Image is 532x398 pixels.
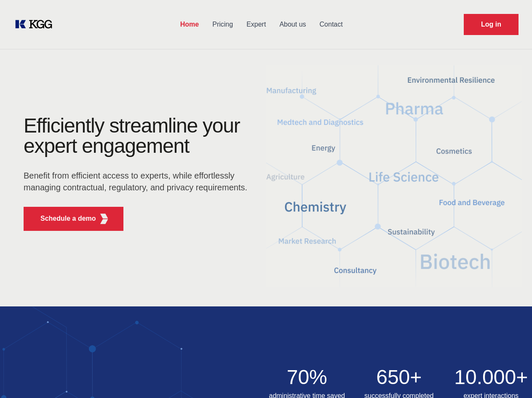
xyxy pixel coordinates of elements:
a: Expert [240,14,273,35]
img: KGG Fifth Element RED [266,55,522,298]
h1: Efficiently streamline your expert engagement [24,116,253,156]
a: Request Demo [464,14,519,35]
a: About us [273,14,313,35]
a: Home [174,14,206,35]
a: Pricing [206,14,240,35]
p: Schedule a demo [40,214,96,224]
button: Schedule a demoKGG Fifth Element RED [24,207,123,231]
a: KOL Knowledge Platform: Talk to Key External Experts (KEE) [13,18,59,31]
a: Contact [313,14,350,35]
h2: 70% [266,367,348,387]
p: Benefit from efficient access to experts, while effortlessly managing contractual, regulatory, an... [24,170,253,193]
h2: 650+ [358,367,440,387]
img: KGG Fifth Element RED [99,214,110,224]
